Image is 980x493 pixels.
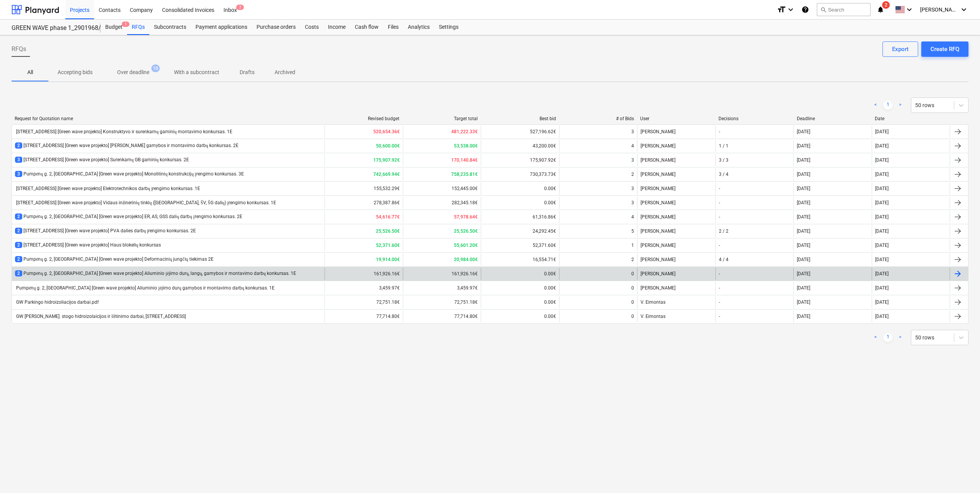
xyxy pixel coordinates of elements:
[875,271,889,276] div: [DATE]
[719,285,720,291] div: -
[481,282,559,294] div: 0.00€
[797,214,810,220] div: [DATE]
[797,129,810,134] div: [DATE]
[719,129,720,134] div: -
[15,129,232,135] div: [STREET_ADDRESS] [Green wave projekto] Konstruktyvo ir surenkamų gaminių montavimo konkursas. 1E
[875,243,889,248] div: [DATE]
[434,20,463,35] a: Settings
[797,143,810,149] div: [DATE]
[481,310,559,323] div: 0.00€
[875,200,889,205] div: [DATE]
[896,101,905,110] a: Next page
[797,172,810,177] div: [DATE]
[12,24,91,32] div: GREEN WAVE phase 1_2901968/2901969/2901972
[15,200,276,206] div: [STREET_ADDRESS] [Green wave projekto] Vidaus inžinerinių tinklų ([GEOGRAPHIC_DATA], ŠV, ŠG dalių...
[324,182,403,195] div: 155,532.29€
[797,257,810,262] div: [DATE]
[149,20,191,35] div: Subcontracts
[481,296,559,308] div: 0.00€
[323,20,350,35] a: Income
[817,3,871,16] button: Search
[875,116,947,121] div: Date
[797,314,810,319] div: [DATE]
[376,143,400,149] b: 50,600.00€
[797,228,810,234] div: [DATE]
[15,242,22,248] span: 2
[905,5,914,14] i: keyboard_arrow_down
[403,296,481,308] div: 72,751.18€
[376,257,400,262] b: 19,914.00€
[797,157,810,163] div: [DATE]
[637,225,715,237] div: [PERSON_NAME]
[373,129,400,134] b: 520,654.36€
[117,68,149,76] p: Over deadline
[719,314,720,319] div: -
[930,44,959,54] div: Create RFQ
[324,197,403,209] div: 278,387.86€
[15,157,189,163] div: [STREET_ADDRESS] [Green wave projekto] Surenkamų GB gaminių konkursas. 2E
[454,228,478,234] b: 25,526.50€
[12,45,26,54] span: RFQs
[877,5,884,14] i: notifications
[15,171,244,177] div: Pumpėnų g. 2, [GEOGRAPHIC_DATA] [Green wave projekto] Monolitinių konstrukcijų įrengimo konkursas...
[191,20,252,35] a: Payment applications
[15,228,22,234] span: 2
[328,116,400,121] div: Revised budget
[637,296,715,308] div: V. Eimontas
[275,68,295,76] p: Archived
[637,310,715,323] div: V. Eimontas
[484,116,556,121] div: Best bid
[637,182,715,195] div: [PERSON_NAME]
[383,20,403,35] a: Files
[403,182,481,195] div: 152,445.00€
[871,101,880,110] a: Previous page
[797,271,810,276] div: [DATE]
[797,200,810,205] div: [DATE]
[875,299,889,305] div: [DATE]
[637,168,715,180] div: [PERSON_NAME]
[631,285,634,291] div: 0
[719,228,728,234] div: 2 / 2
[406,116,478,121] div: Target total
[637,154,715,166] div: [PERSON_NAME]
[883,101,892,110] a: Page 1 is your current page
[252,20,300,35] div: Purchase orders
[127,20,149,35] a: RFQs
[875,157,889,163] div: [DATE]
[15,256,22,262] span: 2
[58,68,93,76] p: Accepting bids
[454,143,478,149] b: 53,538.00€
[719,157,728,163] div: 3 / 3
[875,257,889,262] div: [DATE]
[454,214,478,220] b: 57,978.64€
[373,157,400,163] b: 175,907.92€
[631,143,634,149] div: 4
[637,282,715,294] div: [PERSON_NAME]
[122,22,129,27] span: 1
[481,126,559,138] div: 527,196.62€
[454,257,478,262] b: 20,984.00€
[719,186,720,191] div: -
[481,197,559,209] div: 0.00€
[631,299,634,305] div: 0
[21,68,39,76] p: All
[403,268,481,280] div: 161,926.16€
[896,333,905,342] a: Next page
[101,20,127,35] a: Budget1
[883,333,892,342] a: Page 1 is your current page
[631,314,634,319] div: 0
[875,129,889,134] div: [DATE]
[300,20,323,35] a: Costs
[324,268,403,280] div: 161,926.16€
[376,228,400,234] b: 25,526.50€
[481,140,559,152] div: 43,200.00€
[875,314,889,319] div: [DATE]
[15,299,99,305] div: GW Parkingo hidroizoliacijos darbai.pdf
[719,299,720,305] div: -
[797,186,810,191] div: [DATE]
[920,7,958,13] span: [PERSON_NAME]
[481,211,559,223] div: 61,316.86€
